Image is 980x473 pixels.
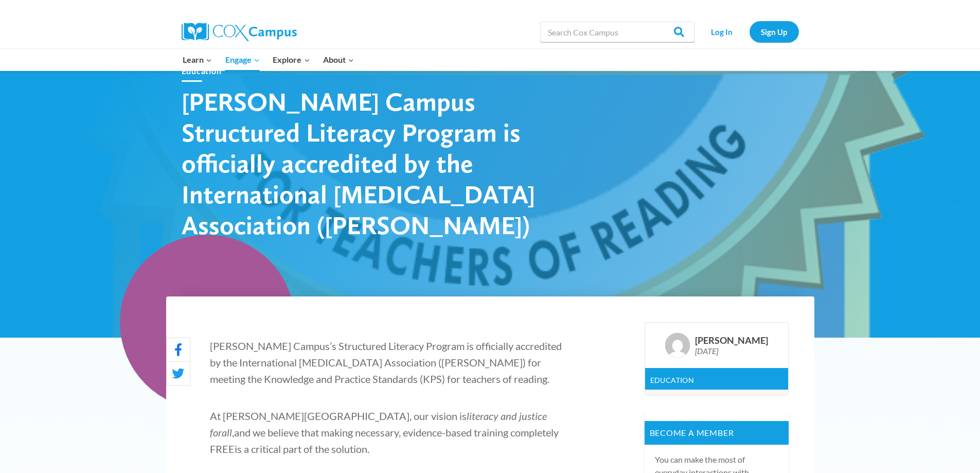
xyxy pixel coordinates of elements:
div: [PERSON_NAME] [695,335,768,346]
span: . [367,443,369,455]
span: [PERSON_NAME] Campus’s Structured Literacy Program is officially accredited by the International ... [210,340,562,385]
a: Sign Up [750,21,799,42]
span: all [222,426,232,439]
a: Education [182,66,222,76]
span: , [232,426,234,439]
p: Become a member [645,421,789,445]
span: is a critical part of the solution [235,443,367,455]
img: Cox Campus [182,23,297,41]
button: Child menu of Engage [219,49,266,71]
button: Child menu of About [316,49,361,71]
a: Education [650,376,694,384]
div: [DATE] [695,346,768,356]
a: Log In [700,21,744,42]
nav: Secondary Navigation [700,21,799,42]
button: Child menu of Learn [176,49,219,71]
span: and we believe that making necessary, evidence-based training completely FREE [210,426,559,455]
nav: Primary Navigation [176,49,361,71]
input: Search Cox Campus [540,22,694,42]
span: At [PERSON_NAME][GEOGRAPHIC_DATA], our vision is [210,410,467,422]
h1: [PERSON_NAME] Campus Structured Literacy Program is officially accredited by the International [M... [182,86,542,240]
button: Child menu of Explore [266,49,317,71]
